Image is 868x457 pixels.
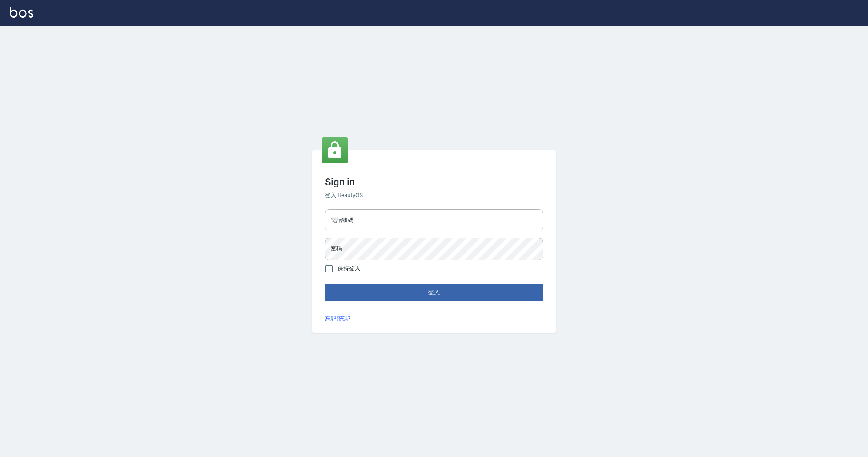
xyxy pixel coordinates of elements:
span: 保持登入 [338,264,360,273]
button: 登入 [325,284,543,301]
img: Logo [10,7,33,18]
h3: Sign in [325,176,543,188]
a: 忘記密碼? [325,314,351,323]
h6: 登入 BeautyOS [325,191,543,200]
